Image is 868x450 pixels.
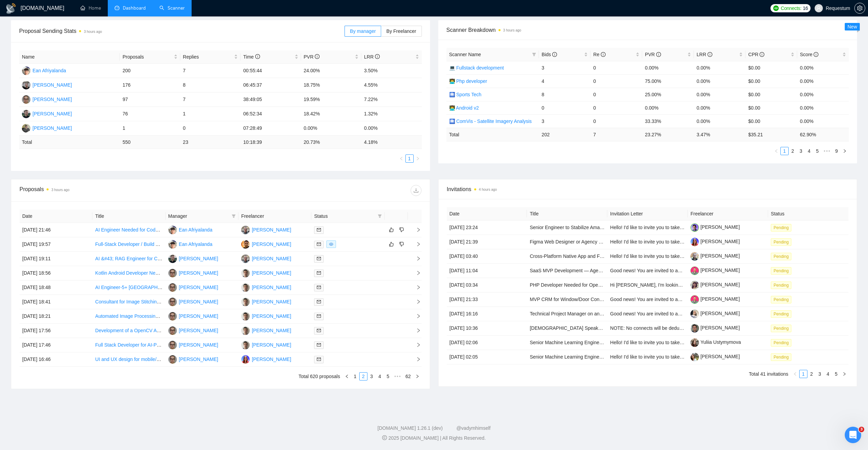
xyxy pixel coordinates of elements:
[389,227,394,233] span: like
[411,188,421,193] span: download
[317,228,321,232] span: mail
[805,147,813,155] li: 4
[697,52,712,57] span: LRR
[690,295,699,304] img: c1eXUdwHc_WaOcbpPFtMJupqop6zdMumv1o7qBBEoYRQ7Y2b-PMuosOa1Pnj0gGm9V
[771,310,791,318] span: Pending
[168,255,218,261] a: AS[PERSON_NAME]
[5,3,16,14] img: logo
[241,298,250,306] img: VS
[376,211,383,221] span: filter
[168,240,177,249] img: EA
[252,355,291,363] div: [PERSON_NAME]
[241,327,291,333] a: VS[PERSON_NAME]
[317,257,321,261] span: mail
[656,52,661,57] span: info-circle
[398,226,406,234] button: dislike
[690,267,740,273] a: [PERSON_NAME]
[168,254,177,263] img: AS
[241,255,291,261] a: PG[PERSON_NAME]
[694,88,746,101] td: 0.00%
[345,374,349,378] span: left
[19,50,120,64] th: Name
[760,52,764,57] span: info-circle
[168,313,218,318] a: IK[PERSON_NAME]
[746,88,797,101] td: $0.00
[95,270,258,276] a: Kotlin Android Developer Needed for Pose Detection Integration (MediaPipe)
[797,61,849,74] td: 0.00%
[797,74,849,88] td: 0.00%
[748,52,764,57] span: CPR
[159,5,185,11] a: searchScanner
[690,252,699,261] img: c1CX0sMpPSPmItT_3JTUBGNBJRtr8K1-x_-NQrKhniKpWRSneU7vS7muc6DFkfA-qr
[168,341,177,349] img: IK
[799,370,807,378] li: 1
[183,53,233,61] span: Replies
[824,370,832,378] li: 4
[845,427,861,443] iframe: Intercom live chat
[771,311,794,316] a: Pending
[168,227,212,232] a: EAEan Afriyalanda
[746,74,797,88] td: $0.00
[384,372,392,380] li: 5
[123,5,146,11] span: Dashboard
[539,88,591,101] td: 8
[771,325,791,332] span: Pending
[415,374,419,378] span: right
[530,340,724,345] a: Senior Machine Learning Engineer Python Backend Production Algorithms & Data Pipelines
[690,325,740,330] a: [PERSON_NAME]
[780,147,789,155] li: 1
[95,313,217,319] a: Automated Image Processing &amp; Workflow Developer
[411,185,422,196] button: download
[771,239,794,245] a: Pending
[771,340,794,345] a: Pending
[359,372,367,380] li: 2
[708,52,712,57] span: info-circle
[771,354,794,360] a: Pending
[350,28,376,34] span: By manager
[252,298,291,305] div: [PERSON_NAME]
[22,95,30,104] img: IK
[694,61,746,74] td: 0.00%
[855,5,865,11] span: setting
[816,6,821,11] span: user
[854,3,865,14] button: setting
[797,88,849,101] td: 0.00%
[413,372,422,380] button: right
[375,54,380,59] span: info-circle
[842,372,846,376] span: right
[361,78,422,92] td: 4.55%
[530,311,630,316] a: Technical Project Manager on an ongoing basis
[816,370,824,378] a: 3
[364,54,380,60] span: LRR
[387,240,396,248] button: like
[230,211,237,221] span: filter
[814,147,821,155] a: 5
[241,64,301,78] td: 00:55:44
[120,92,180,107] td: 97
[168,283,177,292] img: IK
[95,342,209,348] a: Full Stack Developer for AI-Powered Bidding Platform
[413,372,422,380] li: Next Page
[84,30,102,34] time: 3 hours ago
[446,26,849,34] span: Scanner Breakdown
[503,28,521,32] time: 3 hours ago
[343,372,351,380] button: left
[317,314,321,318] span: mail
[781,4,801,12] span: Connects:
[179,255,218,262] div: [PERSON_NAME]
[180,78,241,92] td: 8
[243,54,260,60] span: Time
[241,226,250,234] img: PG
[690,253,740,259] a: [PERSON_NAME]
[241,254,250,263] img: PG
[552,52,557,57] span: info-circle
[241,241,291,247] a: OD[PERSON_NAME]
[645,52,661,57] span: PVR
[168,298,177,306] img: IK
[180,50,241,64] th: Replies
[807,370,816,378] li: 2
[690,339,741,345] a: Yuliia Ustymymova
[591,88,642,101] td: 0
[304,54,320,60] span: PVR
[389,241,394,247] span: like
